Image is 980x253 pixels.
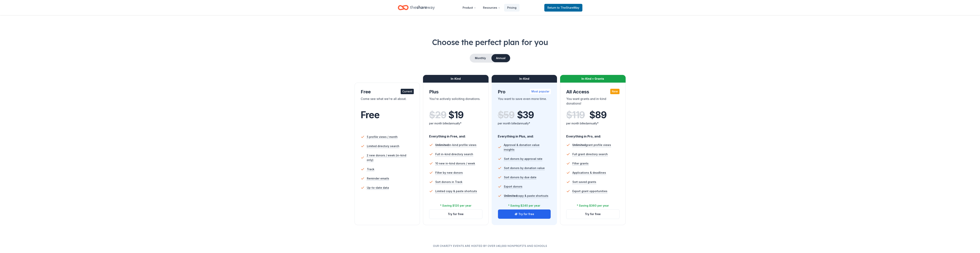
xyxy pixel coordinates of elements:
[429,121,482,126] div: per month billed annually*
[566,121,619,126] div: per month billed annually*
[504,184,522,189] span: Export donors
[398,3,435,12] a: Home
[309,37,672,48] h1: Choose the perfect plan for you
[566,131,619,139] div: Everything in Pro, and:
[429,96,482,107] div: You're actively soliciting donations.
[504,166,545,170] span: Sort donors by donation value
[504,143,551,152] span: Approval & donation value insights
[498,209,551,219] button: Try for free
[560,75,626,83] div: In-Kind + Grants
[572,189,607,194] span: Export grant opportunities
[367,167,374,172] span: Track
[361,89,414,95] div: Free
[429,131,482,139] div: Everything in Free, and:
[367,176,389,181] span: Reminder emails
[491,54,510,62] button: Annual
[504,4,520,12] a: Pricing
[589,110,606,120] span: $ 89
[530,89,551,94] div: Most popular
[577,203,609,208] div: * Saving $360 per year
[572,143,611,147] span: grant profile views
[361,96,414,107] div: Come see what we're all about.
[435,189,477,194] span: Limited copy & paste shortcuts
[504,175,536,180] span: Sort donors by due date
[429,209,482,219] button: Try for free
[367,153,414,162] span: 2 new donors / week (in-kind only)
[498,131,551,139] div: Everything in Plus, and:
[572,180,596,184] span: Sort saved grants
[508,203,540,208] div: * Saving $240 per year
[435,143,476,147] span: in-kind profile views
[460,3,520,12] nav: Main
[435,143,449,147] span: Unlimited
[367,135,398,139] span: 5 profile views / month
[480,4,503,12] button: Resources
[498,121,551,126] div: per month billed annually*
[309,244,672,248] p: Our charity events are hosted by over 140,000 nonprofits and schools
[544,4,582,12] a: Returnto TheShareWay
[440,203,471,208] div: * Saving $120 per year
[566,209,619,219] button: Try for free
[435,180,462,184] span: Sort donors in Track
[572,152,608,157] span: Full grant directory search
[566,89,619,95] div: All Access
[498,89,551,95] div: Pro
[557,6,579,9] span: to TheShareWay
[566,96,619,107] div: You want grants and in-kind donations!
[448,110,463,120] span: $ 19
[367,185,389,190] span: Up-to-date data
[435,170,463,175] span: Filter by new donors
[435,152,473,157] span: Full in-kind directory search
[504,157,542,161] span: Sort donors by approval rate
[429,89,482,95] div: Plus
[435,161,475,166] span: 10 new in-kind donors / week
[572,161,589,166] span: Filter grants
[572,143,586,147] span: Unlimited
[492,75,557,83] div: In-Kind
[504,194,517,197] span: Unlimited
[460,4,479,12] button: Product
[547,5,579,10] span: Return
[517,110,534,120] span: $ 39
[498,96,551,107] div: You want to save even more time.
[361,109,380,121] span: Free
[504,194,548,197] span: copy & paste shortcuts
[423,75,489,83] div: In-Kind
[367,144,399,148] span: Limited directory search
[401,89,414,94] div: Current
[470,54,491,62] button: Monthly
[572,170,606,175] span: Applications & deadlines
[610,89,619,94] div: New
